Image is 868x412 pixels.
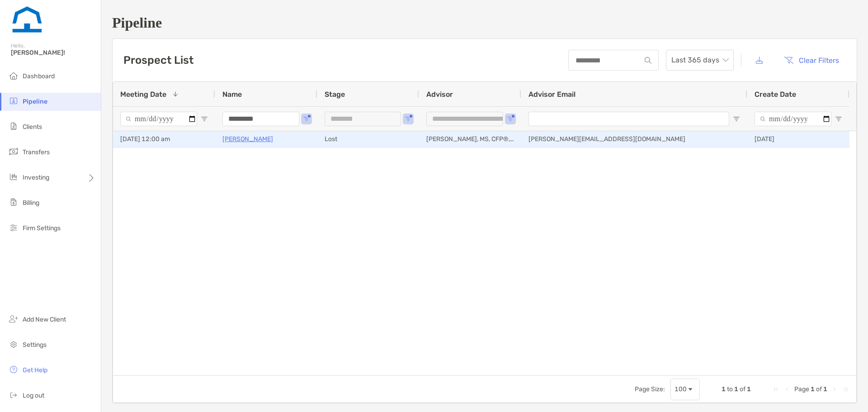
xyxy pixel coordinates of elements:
span: Page [794,385,809,393]
div: Page Size: [635,385,665,393]
a: [PERSON_NAME] [222,133,273,145]
input: Advisor Email Filter Input [528,112,729,126]
button: Clear Filters [777,50,846,70]
input: Create Date Filter Input [755,112,831,126]
img: firm-settings icon [8,222,19,233]
div: Last Page [842,386,849,393]
img: investing icon [8,171,19,182]
img: Zoe Logo [11,4,43,36]
span: Firm Settings [23,224,61,232]
img: add_new_client icon [8,313,19,324]
div: Previous Page [783,386,791,393]
button: Open Filter Menu [835,115,842,123]
img: input icon [645,57,651,64]
img: pipeline icon [8,95,19,106]
span: Last 365 days [671,50,728,70]
span: Log out [23,392,44,399]
span: Settings [23,341,47,349]
span: 1 [811,385,815,393]
span: Stage [325,90,345,99]
span: Investing [23,174,49,181]
div: Next Page [831,386,838,393]
img: settings icon [8,339,19,350]
img: dashboard icon [8,70,19,81]
button: Open Filter Menu [405,115,412,123]
input: Meeting Date Filter Input [120,112,197,126]
div: [PERSON_NAME], MS, CFP®, CFA®, AFC® [419,131,521,147]
div: 100 [675,385,687,393]
span: Billing [23,199,39,207]
span: Create Date [755,90,796,99]
span: Dashboard [23,72,55,80]
span: to [727,385,733,393]
span: of [816,385,822,393]
img: logout icon [8,389,19,400]
h3: Prospect List [123,54,193,66]
button: Open Filter Menu [303,115,310,123]
h1: Pipeline [112,14,857,31]
span: 1 [747,385,751,393]
span: of [740,385,745,393]
span: Get Help [23,366,47,374]
span: Advisor Email [528,90,576,99]
button: Open Filter Menu [507,115,514,123]
span: Transfers [23,148,50,156]
button: Open Filter Menu [201,115,208,123]
span: Name [222,90,242,99]
span: 1 [734,385,738,393]
button: Open Filter Menu [733,115,740,123]
img: clients icon [8,121,19,132]
span: 1 [722,385,726,393]
span: 1 [823,385,827,393]
div: [PERSON_NAME][EMAIL_ADDRESS][DOMAIN_NAME] [521,131,747,147]
img: billing icon [8,197,19,208]
span: Add New Client [23,316,66,323]
div: [DATE] 12:00 am [113,131,215,147]
span: Meeting Date [120,90,166,99]
img: get-help icon [8,364,19,375]
div: First Page [773,386,780,393]
span: [PERSON_NAME]! [11,49,95,57]
div: Page Size [670,379,700,400]
span: Pipeline [23,98,47,105]
input: Name Filter Input [222,112,299,126]
img: transfers icon [8,146,19,157]
span: Advisor [426,90,453,99]
div: Lost [317,131,419,147]
span: Clients [23,123,42,131]
div: [DATE] [747,131,849,147]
